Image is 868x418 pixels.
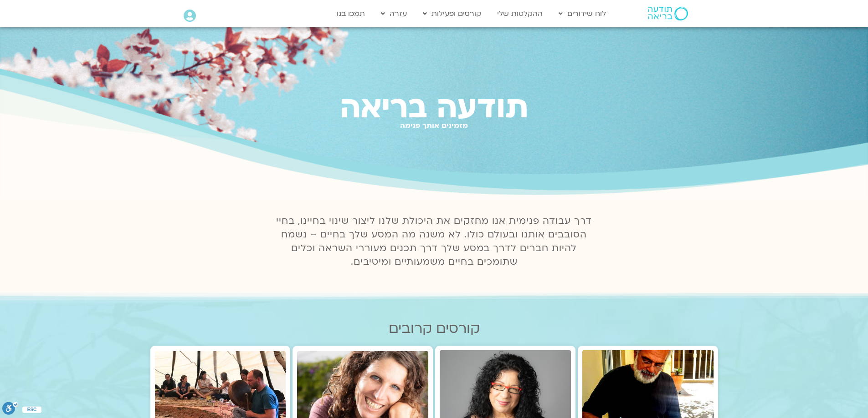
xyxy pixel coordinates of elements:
a: עזרה [376,5,411,22]
a: לוח שידורים [554,5,611,22]
img: תודעה בריאה [648,7,688,20]
a: קורסים ופעילות [418,5,486,22]
p: דרך עבודה פנימית אנו מחזקים את היכולת שלנו ליצור שינוי בחיינו, בחיי הסובבים אותנו ובעולם כולו. לא... [271,214,597,269]
a: תמכו בנו [332,5,370,22]
h2: קורסים קרובים [150,321,718,337]
a: ההקלטות שלי [493,5,547,22]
